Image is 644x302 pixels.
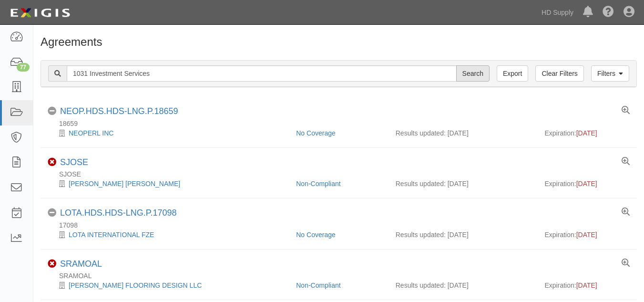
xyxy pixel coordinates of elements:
[69,180,180,187] a: [PERSON_NAME] [PERSON_NAME]
[60,259,102,270] div: SRAMOAL
[48,230,289,240] div: LOTA INTERNATIONAL FZE
[60,106,178,117] div: NEOP.HDS.HDS-LNG.P.18659
[60,208,176,219] div: LOTA.HDS.HDS-LNG.P.17098
[48,271,637,281] div: SRAMOAL
[41,36,637,48] h1: Agreements
[296,281,340,289] a: Non-Compliant
[576,281,597,289] span: [DATE]
[296,231,336,239] a: No Coverage
[545,281,630,290] div: Expiration:
[48,119,637,128] div: 18659
[622,208,630,217] a: View results summary
[48,179,289,188] div: JOSE GERARDO SANCHEZ TORRES
[69,129,113,137] a: NEOPERL INC
[576,129,597,137] span: [DATE]
[48,281,289,290] div: RAMOS FLOORING DESIGN LLC
[48,158,56,167] i: Non-Compliant
[603,7,614,18] i: Help Center - Complianz
[537,3,578,22] a: HD Supply
[296,180,340,187] a: Non-Compliant
[17,63,30,72] div: 77
[7,4,73,21] img: logo-5460c22ac91f19d4615b14bd174203de0afe785f0fc80cf4dbbc73dc1793850b.png
[396,281,531,290] div: Results updated: [DATE]
[591,65,629,82] a: Filters
[48,208,56,217] i: No Coverage
[69,231,154,239] a: LOTA INTERNATIONAL FZE
[497,65,528,82] a: Export
[396,179,531,188] div: Results updated: [DATE]
[622,157,630,166] a: View results summary
[48,169,637,179] div: SJOSE
[576,180,597,187] span: [DATE]
[60,259,102,269] a: SRAMOAL
[60,208,176,218] a: LOTA.HDS.HDS-LNG.P.17098
[296,129,336,137] a: No Coverage
[456,65,490,82] input: Search
[60,106,178,116] a: NEOP.HDS.HDS-LNG.P.18659
[60,157,88,168] div: SJOSE
[545,128,630,138] div: Expiration:
[545,179,630,188] div: Expiration:
[69,281,202,289] a: [PERSON_NAME] FLOORING DESIGN LLC
[545,230,630,240] div: Expiration:
[48,128,289,138] div: NEOPERL INC
[48,220,637,230] div: 17098
[622,106,630,115] a: View results summary
[622,259,630,268] a: View results summary
[48,107,56,115] i: No Coverage
[396,128,531,138] div: Results updated: [DATE]
[48,260,56,268] i: Non-Compliant
[576,231,597,239] span: [DATE]
[535,65,583,82] a: Clear Filters
[60,157,88,167] a: SJOSE
[396,230,531,240] div: Results updated: [DATE]
[67,65,457,82] input: Search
